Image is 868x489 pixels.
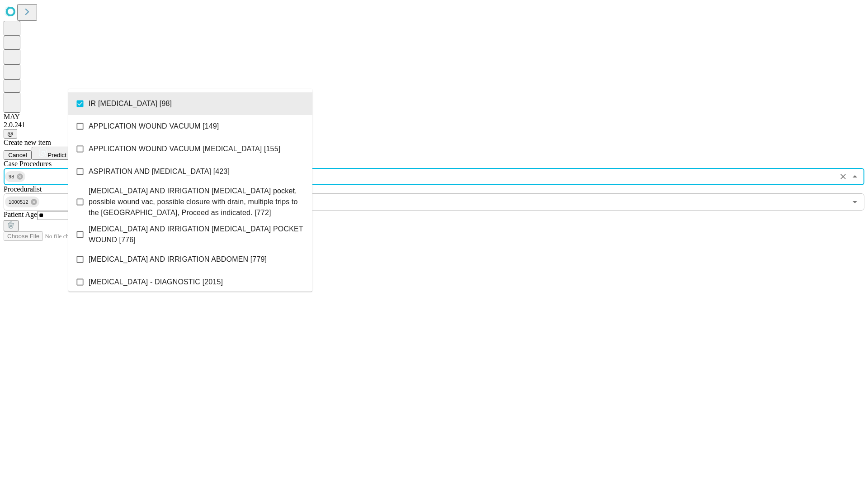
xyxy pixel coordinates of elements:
[837,170,849,183] button: Clear
[4,160,52,168] span: Scheduled Procedure
[89,277,223,288] span: [MEDICAL_DATA] - DIAGNOSTIC [2015]
[5,197,39,207] div: 1000512
[5,172,18,182] span: 98
[849,196,861,208] button: Open
[89,166,230,177] span: ASPIRATION AND [MEDICAL_DATA] [423]
[5,197,32,207] span: 1000512
[4,121,864,129] div: 2.0.241
[89,98,172,109] span: IR [MEDICAL_DATA] [98]
[89,186,305,218] span: [MEDICAL_DATA] AND IRRIGATION [MEDICAL_DATA] pocket, possible wound vac, possible closure with dr...
[32,147,73,160] button: Predict
[4,211,37,218] span: Patient Age
[4,150,32,160] button: Cancel
[5,171,25,182] div: 98
[89,121,219,132] span: APPLICATION WOUND VACUUM [149]
[89,144,280,154] span: APPLICATION WOUND VACUUM [MEDICAL_DATA] [155]
[4,139,51,146] span: Create new item
[4,113,864,121] div: MAY
[89,254,267,265] span: [MEDICAL_DATA] AND IRRIGATION ABDOMEN [779]
[8,152,27,158] span: Cancel
[4,129,17,139] button: @
[7,130,14,137] span: @
[47,152,66,158] span: Predict
[849,170,861,183] button: Close
[89,224,305,245] span: [MEDICAL_DATA] AND IRRIGATION [MEDICAL_DATA] POCKET WOUND [776]
[4,185,42,193] span: Proceduralist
